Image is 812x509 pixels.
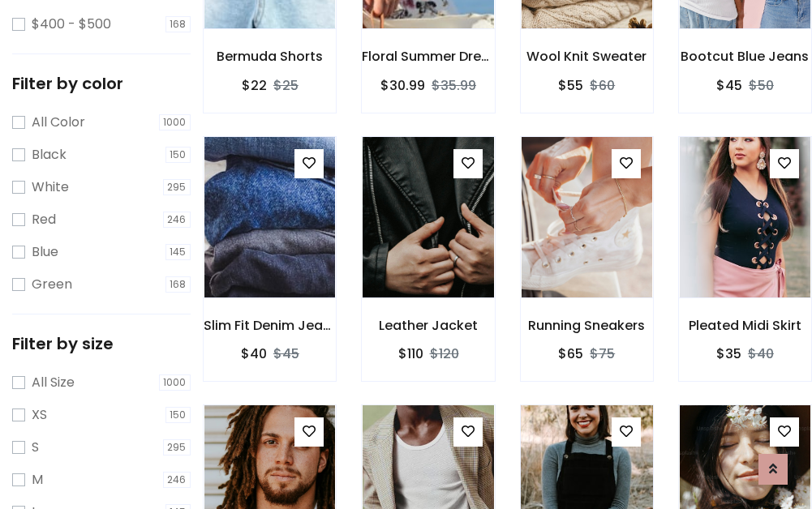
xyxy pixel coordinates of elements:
label: S [32,438,39,457]
label: White [32,178,69,197]
del: $120 [430,344,459,363]
span: 150 [165,407,191,423]
span: 145 [165,244,191,260]
h6: $110 [398,346,423,361]
span: 168 [165,276,191,293]
del: $60 [590,76,615,95]
label: Black [32,145,67,165]
span: 295 [163,439,191,456]
label: Green [32,275,72,294]
label: Blue [32,242,58,262]
label: All Size [32,373,75,392]
label: XS [32,405,47,425]
label: Red [32,210,56,229]
span: 246 [163,472,191,488]
span: 295 [163,179,191,195]
h5: Filter by color [12,74,191,93]
h6: $45 [716,78,742,93]
h6: Bootcut Blue Jeans [679,49,811,64]
del: $25 [273,76,299,95]
label: All Color [32,113,85,132]
h6: Floral Summer Dress [362,49,494,64]
h6: $65 [558,346,583,361]
del: $50 [749,76,774,95]
del: $40 [748,344,774,363]
span: 150 [165,147,191,163]
del: $35.99 [432,76,476,95]
span: 1000 [159,374,191,391]
label: M [32,470,43,490]
h6: Running Sneakers [521,318,653,333]
h6: Pleated Midi Skirt [679,318,811,333]
del: $45 [273,344,299,363]
label: $400 - $500 [32,15,111,34]
h6: $55 [558,78,583,93]
h6: $22 [242,78,267,93]
h6: Leather Jacket [362,318,494,333]
h6: $30.99 [380,78,425,93]
span: 246 [163,212,191,228]
span: 1000 [159,114,191,130]
h6: $40 [241,346,267,361]
span: 168 [165,16,191,32]
del: $75 [590,344,615,363]
h6: Bermuda Shorts [204,49,336,64]
h6: Wool Knit Sweater [521,49,653,64]
h5: Filter by size [12,334,191,353]
h6: $35 [716,346,741,361]
h6: Slim Fit Denim Jeans [204,318,336,333]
